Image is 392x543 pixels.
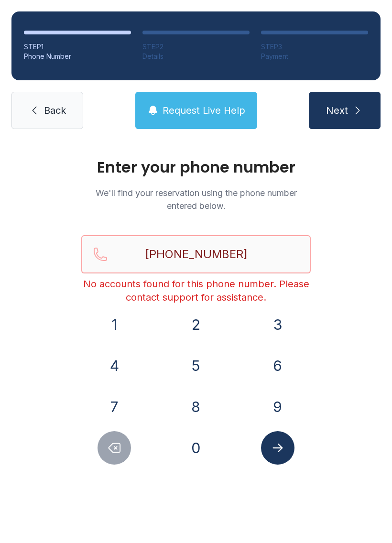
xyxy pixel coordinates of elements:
div: Payment [261,52,368,61]
div: STEP 2 [142,42,250,52]
div: Details [142,52,250,61]
button: 9 [261,390,294,424]
span: Request Live Help [163,104,245,117]
div: STEP 3 [261,42,368,52]
button: 4 [98,349,131,382]
button: 2 [179,308,213,341]
button: 8 [179,390,213,424]
button: 3 [261,308,294,341]
button: 7 [98,390,131,424]
button: 5 [179,349,213,382]
button: 1 [98,308,131,341]
button: 0 [179,431,213,465]
div: STEP 1 [24,42,131,52]
div: Phone Number [24,52,131,61]
input: Reservation phone number [81,235,311,273]
span: Next [326,104,348,117]
button: Submit lookup form [261,431,294,465]
button: 6 [261,349,294,382]
button: Delete number [98,431,131,465]
h1: Enter your phone number [81,160,311,175]
p: We'll find your reservation using the phone number entered below. [81,186,311,212]
span: Back [44,104,66,117]
div: No accounts found for this phone number. Please contact support for assistance. [81,277,311,304]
